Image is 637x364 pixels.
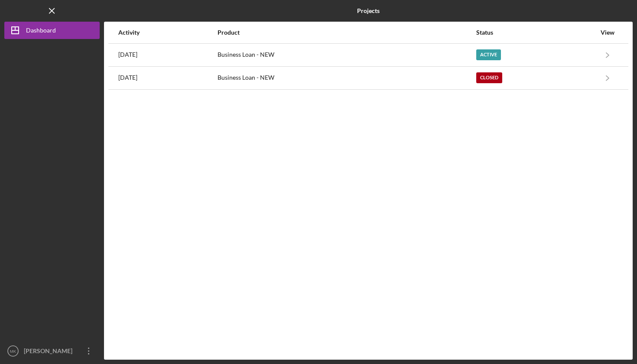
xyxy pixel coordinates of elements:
[26,22,56,41] div: Dashboard
[118,74,137,81] time: 2025-02-19 17:53
[4,22,100,39] button: Dashboard
[476,29,596,36] div: Status
[357,7,380,14] b: Projects
[218,29,475,36] div: Product
[476,72,502,83] div: Closed
[218,67,475,89] div: Business Loan - NEW
[22,342,78,362] div: [PERSON_NAME]
[4,342,100,360] button: MK[PERSON_NAME]
[10,349,16,354] text: MK
[118,29,217,36] div: Activity
[476,49,501,60] div: Active
[118,51,137,58] time: 2025-09-23 17:58
[597,29,618,36] div: View
[218,44,475,66] div: Business Loan - NEW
